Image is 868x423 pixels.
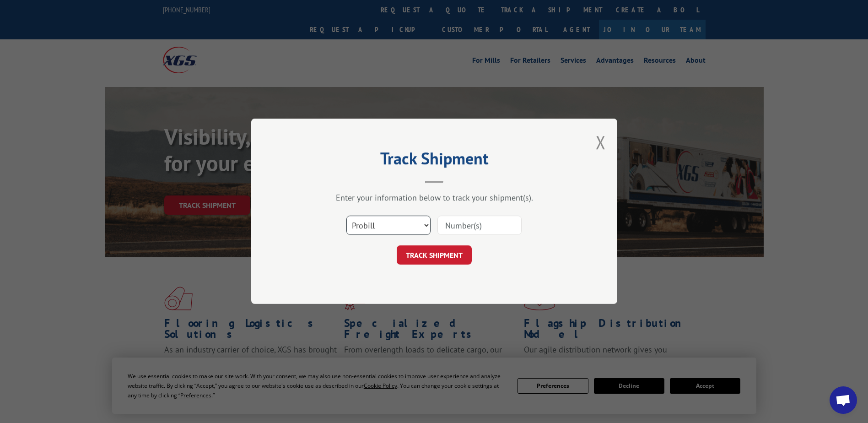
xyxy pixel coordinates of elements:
div: Enter your information below to track your shipment(s). [297,193,571,203]
input: Number(s) [437,216,522,235]
div: Open chat [830,386,857,414]
h2: Track Shipment [297,152,571,169]
button: TRACK SHIPMENT [397,246,472,265]
button: Close modal [596,130,606,154]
